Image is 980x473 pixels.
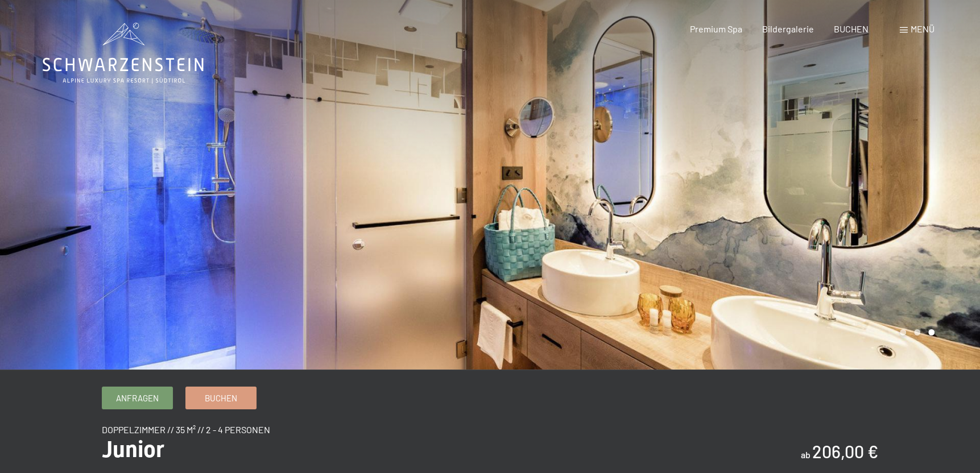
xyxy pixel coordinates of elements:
b: 206,00 € [812,441,878,462]
span: Menü [911,23,934,34]
span: Anfragen [116,392,159,404]
a: Anfragen [102,387,172,409]
span: Junior [102,436,164,463]
span: ab [801,449,811,460]
a: BUCHEN [834,23,869,34]
a: Buchen [186,387,256,409]
a: Bildergalerie [762,23,814,34]
span: Buchen [205,392,237,404]
a: Premium Spa [689,23,742,34]
span: Doppelzimmer // 35 m² // 2 - 4 Personen [102,424,270,435]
